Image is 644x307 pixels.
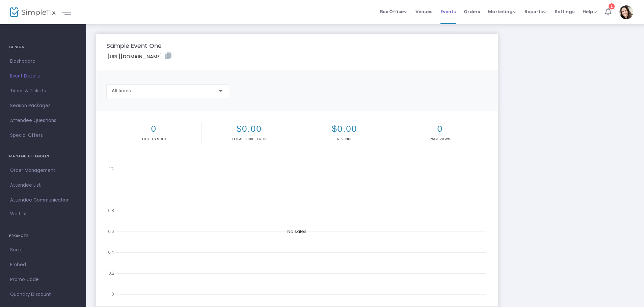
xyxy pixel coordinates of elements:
span: Social [10,246,76,254]
span: Box Office [380,8,407,15]
p: Revenue [298,136,391,142]
span: Events [440,3,456,20]
span: Embed [10,260,76,269]
span: Attendee Questions [10,116,76,125]
span: Times & Tickets [10,87,76,95]
div: No sales [106,164,488,299]
span: Orders [464,3,480,20]
span: Attendee List [10,181,76,190]
span: Help [583,8,597,15]
h4: GENERAL [9,40,77,54]
label: [URL][DOMAIN_NAME] [107,53,171,60]
m-panel-title: Sample Event One [106,41,162,50]
span: All times [112,88,131,93]
span: Settings [555,3,574,20]
p: Total Ticket Price [203,136,295,142]
span: Venues [415,3,432,20]
span: Marketing [488,8,516,15]
p: Page Views [394,136,486,142]
h2: $0.00 [203,124,295,134]
span: Special Offers [10,131,76,140]
h4: PROMOTE [9,229,77,243]
h2: 0 [108,124,200,134]
span: Attendee Communication [10,196,76,205]
span: Order Management [10,166,76,175]
span: Quantity Discount [10,290,76,299]
span: Reports [525,8,546,15]
h2: $0.00 [298,124,391,134]
h4: MANAGE ATTENDEES [9,150,77,163]
span: Waitlist [10,211,27,217]
p: Tickets sold [108,136,200,142]
div: 1 [609,3,615,9]
span: Season Packages [10,101,76,110]
span: Promo Code [10,275,76,284]
span: Dashboard [10,57,76,66]
span: Event Details [10,72,76,81]
h2: 0 [394,124,486,134]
